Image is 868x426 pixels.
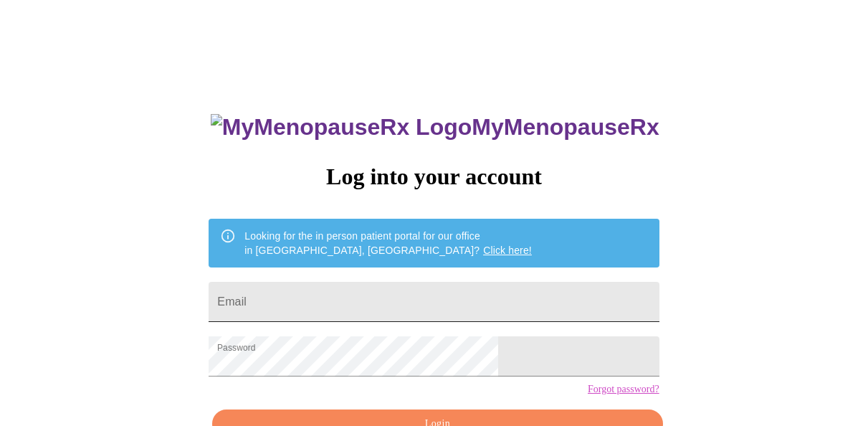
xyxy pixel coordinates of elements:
h3: MyMenopauseRx [211,114,659,141]
a: Click here! [483,245,532,256]
img: MyMenopauseRx Logo [211,114,472,141]
a: Forgot password? [588,384,659,395]
div: Looking for the in person patient portal for our office in [GEOGRAPHIC_DATA], [GEOGRAPHIC_DATA]? [244,223,532,263]
h3: Log into your account [209,164,659,190]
